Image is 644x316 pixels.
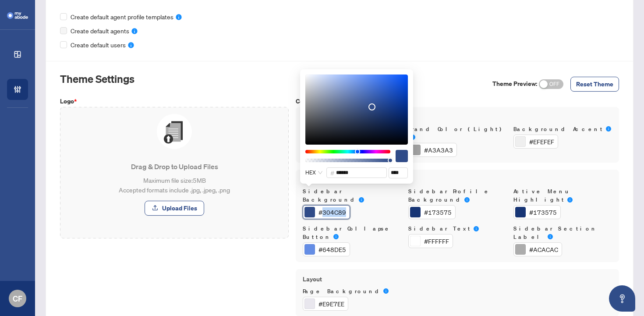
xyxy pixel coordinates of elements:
img: Tooltip Icon [127,40,134,50]
div: #173575 [424,207,452,217]
span: Upload Files [162,201,197,215]
p: Maximum file size: 5 MB Accepted formats include .jpg, .jpeg, .png [67,175,282,195]
h2: Theme Settings [60,72,134,86]
span: CF [13,292,22,305]
label: Brand Color (Light) [408,125,507,142]
div: #FFFFFF [424,236,449,246]
label: Sidebar Collapse Button [303,225,401,241]
label: Brand Colors [303,112,612,122]
button: Upload Files [145,201,204,216]
label: Background Accent [513,125,612,134]
span: info-circle [606,126,611,131]
span: File UploadDrag & Drop to Upload FilesMaximum file size:5MBAccepted formats include .jpg, .jpeg, ... [60,107,289,223]
label: Sidebar Text [408,225,507,233]
label: Layout [303,274,612,284]
div: #EFEFEF [529,137,554,146]
label: Logo [60,96,289,106]
span: HEX [305,167,323,178]
span: Create default agents [71,26,129,36]
div: #A3A3A3 [424,145,453,155]
div: #648DE5 [318,245,346,254]
label: Page Background [303,288,401,296]
span: info-circle [474,226,479,231]
span: Create default agent profile templates [71,12,173,22]
img: File Upload [157,114,192,149]
label: Color Theme [296,96,619,106]
span: info-circle [359,197,364,202]
img: Tooltip Icon [175,12,182,22]
span: info-circle [383,288,389,294]
div: #E9E7EE [318,299,344,309]
label: Active Menu Highlight [513,188,612,204]
span: info-circle [333,234,339,239]
label: Sidebar & Mobile Header [303,175,612,185]
span: info-circle [548,234,553,239]
label: Theme Preview: [492,79,537,89]
label: Sidebar Profile Background [408,188,507,204]
label: Sidebar Background [303,188,401,204]
label: Sidebar Section Label [513,225,612,241]
div: #173575 [529,207,557,217]
span: Create default users [71,40,126,50]
img: logo [7,12,28,19]
span: info-circle [567,197,573,202]
img: Tooltip Icon [131,26,138,36]
button: Reset Theme [570,77,619,92]
div: #ACACAC [529,245,558,254]
span: Reset Theme [576,77,613,91]
div: #304C89 [318,207,346,217]
p: Drag & Drop to Upload Files [67,161,282,172]
span: info-circle [464,197,470,202]
button: Open asap [609,285,635,312]
span: # [330,168,334,178]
